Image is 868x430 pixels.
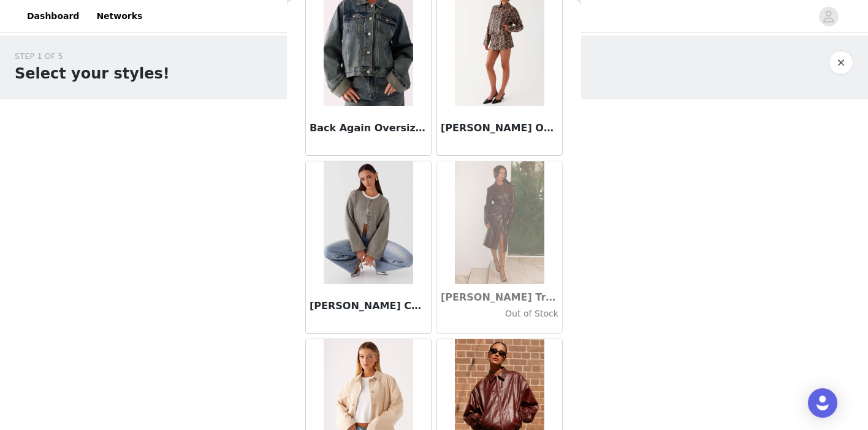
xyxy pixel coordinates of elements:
h4: Out of Stock [441,307,558,320]
img: Dixie Trench Coat - Chocolate [455,161,544,284]
h3: [PERSON_NAME] Cardigan - Light Grey [310,299,427,313]
a: Networks [89,2,150,30]
h3: [PERSON_NAME] Oversized Jacket - Snake [441,121,558,136]
h3: Back Again Oversized Denim Jacket - Dirty Wash [310,121,427,136]
h1: Select your styles! [15,63,170,85]
a: Dashboard [20,2,86,30]
div: avatar [823,7,834,26]
h3: [PERSON_NAME] Trench Coat - Chocolate [441,290,558,305]
div: STEP 1 OF 5 [15,50,170,63]
div: Open Intercom Messenger [808,388,837,418]
img: Daphne Knit Cardigan - Light Grey [324,161,413,284]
